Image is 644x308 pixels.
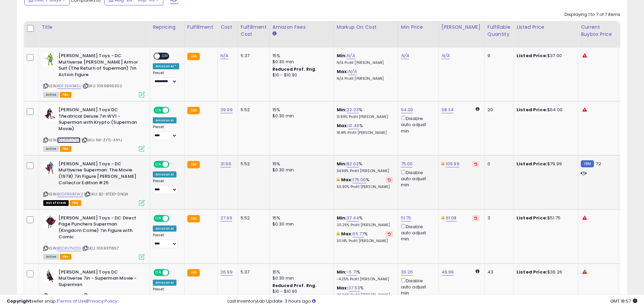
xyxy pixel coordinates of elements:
[337,52,347,59] b: Min:
[84,191,128,197] span: | SKU: B2-6TDD-0NQ4
[401,223,433,242] div: Disable auto adjust min
[487,215,508,221] div: 3
[337,215,347,221] b: Min:
[337,177,393,189] div: %
[241,215,264,221] div: 5.52
[474,162,477,166] i: Revert to store-level Dynamic Max Price
[348,68,356,75] a: N/A
[43,146,59,152] span: All listings currently available for purchase on Amazon
[610,298,637,304] span: 2025-09-11 18:57 GMT
[272,53,329,59] div: 15%
[272,167,329,173] div: $0.30 min
[228,298,637,305] div: Last InventoryLab Update: 3 hours ago.
[43,92,59,98] span: All listings currently available for purchase on Amazon
[220,106,233,113] a: 39.99
[241,24,267,38] div: Fulfillment Cost
[57,245,81,251] a: B0DKV7M21G
[272,107,329,113] div: 15%
[153,117,176,123] div: Amazon AI
[43,215,57,229] img: 41JHz-EC6ML._SL40_.jpg
[153,226,176,232] div: Amazon AI
[168,108,179,113] span: OFF
[82,245,119,251] span: | SKU: 1069371657
[517,106,547,113] b: Listed Price:
[43,269,57,283] img: 31xSC1XtQPL._SL40_.jpg
[82,83,122,89] span: | SKU: 1069895302
[272,113,329,119] div: $0.30 min
[353,176,366,183] a: 175.00
[168,269,179,275] span: OFF
[517,24,575,31] div: Listed Price
[337,161,393,173] div: %
[154,162,163,167] span: ON
[341,231,353,237] b: Max:
[487,53,508,59] div: 9
[272,275,329,281] div: $0.30 min
[58,107,141,134] b: [PERSON_NAME] Toys DC Theatrical Deluxe 7in WV1 - Superman with Krypto (Superman Movie)
[168,215,179,221] span: OFF
[348,285,360,291] a: 37.53
[337,106,347,113] b: Min:
[272,72,329,78] div: $10 - $10.90
[517,215,573,221] div: $51.75
[388,178,391,182] i: Revert to store-level Max Markup
[347,52,355,59] a: N/A
[337,169,393,173] p: 34.99% Profit [PERSON_NAME]
[187,161,200,168] small: FBA
[401,106,413,113] a: 64.00
[347,161,359,167] a: 82.03
[57,83,81,89] a: B0F35WBKDJ
[341,176,353,183] b: Max:
[517,53,573,59] div: $37.00
[43,215,145,259] div: ASIN:
[241,53,264,59] div: 5.37
[401,277,433,297] div: Disable auto adjust min
[153,280,176,286] div: Amazon AI
[581,24,616,38] div: Current Buybox Price
[401,215,411,221] a: 51.75
[337,231,393,243] div: %
[401,115,433,134] div: Disable auto adjust min
[42,24,147,31] div: Title
[337,269,347,275] b: Min:
[43,53,57,66] img: 31LaM-sKC7L._SL40_.jpg
[43,200,69,206] span: All listings that are currently out of stock and unavailable for purchase on Amazon
[58,298,87,304] a: Terms of Use
[442,162,444,166] i: This overrides the store level Dynamic Max Price for this listing
[153,71,179,86] div: Preset:
[43,161,57,174] img: 41ZVF7gWJvL._SL40_.jpg
[337,239,393,243] p: 30.14% Profit [PERSON_NAME]
[58,53,141,79] b: [PERSON_NAME] Toys - DC Multiverse [PERSON_NAME] Armor Suit (The Return of Superman) 7in Action F...
[272,221,329,227] div: $0.30 min
[70,200,81,206] span: FBA
[487,269,508,275] div: 43
[337,115,393,119] p: 13.89% Profit [PERSON_NAME]
[565,11,620,18] div: Displaying 1 to 7 of 7 items
[220,215,232,221] a: 27.99
[337,185,393,189] p: 50.90% Profit [PERSON_NAME]
[337,285,349,291] b: Max:
[154,108,163,113] span: ON
[272,24,331,31] div: Amazon Fees
[442,106,454,113] a: 68.34
[517,269,547,275] b: Listed Price:
[347,106,359,113] a: 22.23
[58,269,141,290] b: [PERSON_NAME] Toys DC Multiverse 7in - Superman Movie - Superman
[337,277,393,282] p: -4.25% Profit [PERSON_NAME]
[487,107,508,113] div: 20
[487,24,511,38] div: Fulfillable Quantity
[43,53,145,97] div: ASIN:
[57,191,83,197] a: B0DFR68FWZ
[337,215,393,228] div: %
[43,161,145,205] div: ASIN:
[446,215,457,221] a: 61.08
[220,161,231,167] a: 31.99
[58,215,141,242] b: [PERSON_NAME] Toys - DC Direct Page Punchers Superman (Kingdom Come) 7in Figure with Comic
[153,24,182,31] div: Repricing
[153,233,179,248] div: Preset:
[43,107,57,120] img: 41598D+AO5L._SL40_.jpg
[272,31,277,37] small: Amazon Fees.
[442,269,454,276] a: 49.99
[241,107,264,113] div: 5.52
[446,161,459,167] a: 109.99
